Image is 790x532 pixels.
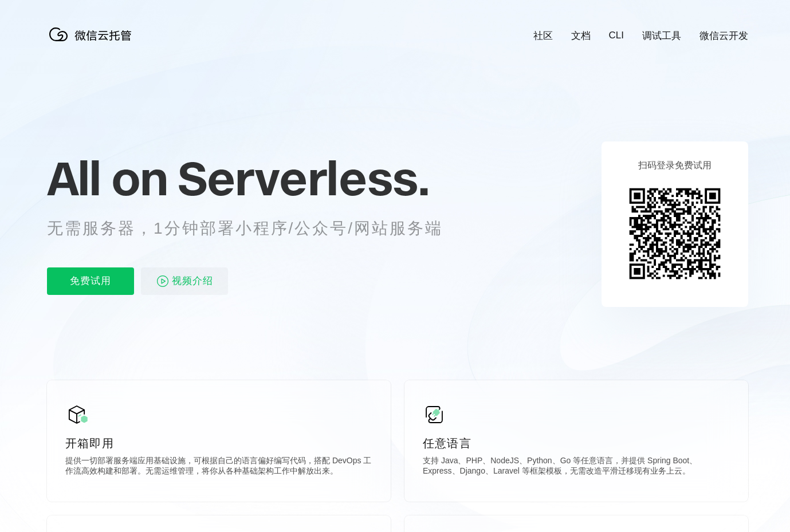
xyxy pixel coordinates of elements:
[47,267,134,295] p: 免费试用
[47,217,464,240] p: 无需服务器，1分钟部署小程序/公众号/网站服务端
[156,274,170,288] img: video_play.svg
[638,160,712,172] p: 扫码登录免费试用
[178,149,429,207] span: Serverless.
[423,435,730,451] p: 任意语言
[423,456,730,479] p: 支持 Java、PHP、NodeJS、Python、Go 等任意语言，并提供 Spring Boot、Express、Django、Laravel 等框架模板，无需改造平滑迁移现有业务上云。
[65,435,372,451] p: 开箱即用
[47,23,139,46] img: 微信云托管
[47,38,139,48] a: 微信云托管
[533,29,553,42] a: 社区
[699,29,748,42] a: 微信云开发
[609,30,624,41] a: CLI
[642,29,681,42] a: 调试工具
[65,456,372,479] p: 提供一切部署服务端应用基础设施，可根据自己的语言偏好编写代码，搭配 DevOps 工作流高效构建和部署。无需运维管理，将你从各种基础架构工作中解放出来。
[172,267,213,295] span: 视频介绍
[571,29,591,42] a: 文档
[47,149,167,207] span: All on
